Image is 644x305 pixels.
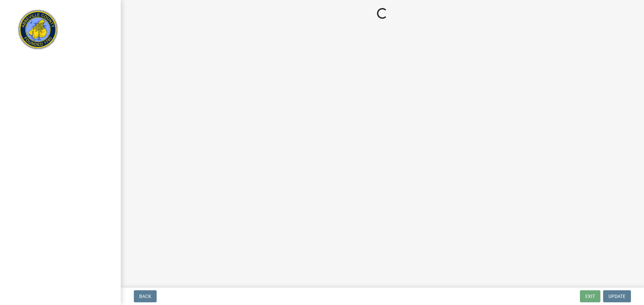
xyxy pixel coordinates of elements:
[608,294,626,299] span: Update
[139,294,151,299] span: Back
[13,7,63,56] img: Abbeville County, South Carolina
[580,290,600,302] button: Exit
[603,290,631,302] button: Update
[134,290,157,302] button: Back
